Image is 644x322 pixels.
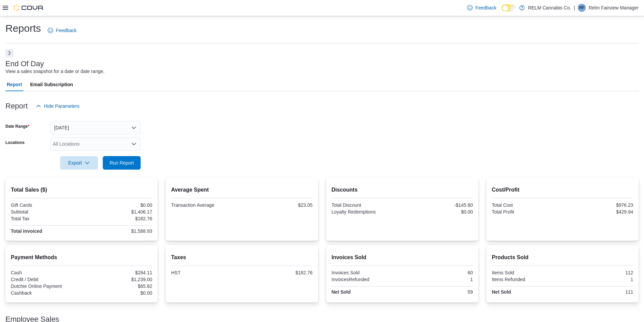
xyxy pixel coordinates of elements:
[11,283,80,289] div: Dutchie Online Payment
[492,289,511,295] strong: Net Sold
[332,253,473,262] h2: Invoices Sold
[492,209,561,215] div: Total Profit
[404,202,473,208] div: -$145.80
[492,270,561,275] div: Items Sold
[574,4,575,12] p: |
[171,186,312,194] h2: Average Spent
[83,290,152,296] div: $0.00
[404,209,473,215] div: $0.00
[564,289,633,295] div: 111
[11,186,152,194] h2: Total Sales ($)
[492,202,561,208] div: Total Cost
[502,4,516,11] input: Dark Mode
[83,202,152,208] div: $0.00
[171,202,240,208] div: Transaction Average
[5,140,25,145] label: Locations
[50,121,141,134] button: [DATE]
[5,68,104,75] div: View a sales snapshot for a date or date range.
[56,27,76,34] span: Feedback
[7,78,22,91] span: Report
[11,228,42,234] strong: Total Invoiced
[64,156,94,170] span: Export
[5,22,41,35] h1: Reports
[404,289,473,295] div: 59
[332,289,351,295] strong: Net Sold
[30,78,73,91] span: Email Subscription
[332,209,401,215] div: Loyalty Redemptions
[404,277,473,282] div: 1
[110,159,134,166] span: Run Report
[332,186,473,194] h2: Discounts
[11,277,80,282] div: Credit / Debit
[60,156,98,170] button: Export
[332,202,401,208] div: Total Discount
[492,253,633,262] h2: Products Sold
[83,270,152,275] div: $284.11
[83,216,152,221] div: $182.76
[332,270,401,275] div: Invoices Sold
[589,4,639,12] p: Relm Fairview Manager
[564,209,633,215] div: $429.94
[404,270,473,275] div: 60
[11,209,80,215] div: Subtotal
[44,103,79,109] span: Hide Parameters
[492,186,633,194] h2: Cost/Profit
[33,99,82,113] button: Hide Parameters
[83,228,152,234] div: $1,588.93
[475,4,496,11] span: Feedback
[243,202,312,208] div: $23.05
[492,277,561,282] div: Items Refunded
[5,60,44,68] h3: End Of Day
[564,277,633,282] div: 1
[103,156,141,170] button: Run Report
[5,124,29,129] label: Date Range
[5,102,28,110] h3: Report
[171,253,312,262] h2: Taxes
[45,24,79,37] a: Feedback
[83,277,152,282] div: $1,239.00
[464,1,499,15] a: Feedback
[11,253,152,262] h2: Payment Methods
[11,290,80,296] div: Cashback
[14,4,44,11] img: Cova
[564,202,633,208] div: $976.23
[578,4,586,12] div: Relm Fairview Manager
[83,283,152,289] div: $65.82
[579,4,585,12] span: RF
[131,141,137,147] button: Open list of options
[332,277,401,282] div: InvoicesRefunded
[11,216,80,221] div: Total Tax
[11,202,80,208] div: Gift Cards
[83,209,152,215] div: $1,406.17
[11,270,80,275] div: Cash
[5,49,14,57] button: Next
[243,270,312,275] div: $182.76
[564,270,633,275] div: 112
[171,270,240,275] div: HST
[528,4,571,12] p: RELM Cannabis Co.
